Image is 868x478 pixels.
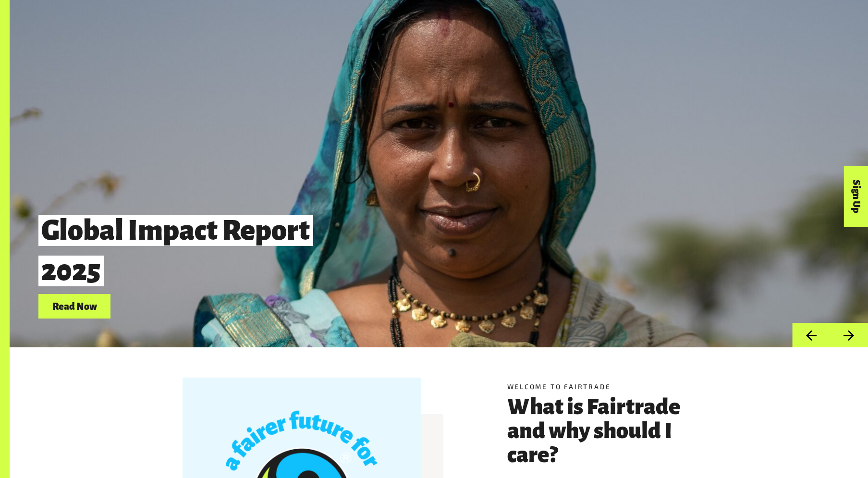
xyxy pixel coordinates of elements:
[792,323,830,347] button: Previous
[830,323,868,347] button: Next
[507,395,696,467] h3: What is Fairtrade and why should I care?
[38,215,313,286] span: Global Impact Report 2025
[38,294,110,319] a: Read Now
[507,381,696,392] h5: Welcome to Fairtrade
